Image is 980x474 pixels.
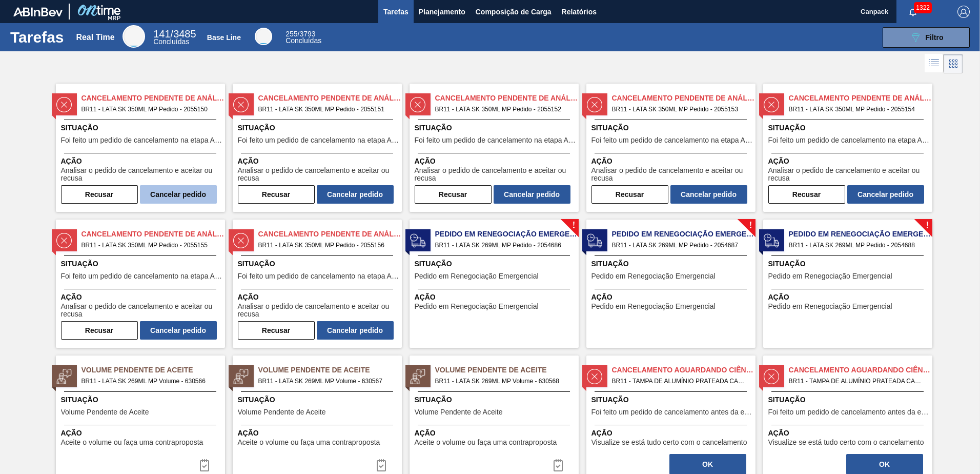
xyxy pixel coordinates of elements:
span: Situação [415,259,576,269]
span: Situação [591,259,753,269]
span: Ação [61,292,222,303]
span: Foi feito um pedido de cancelamento antes da etapa de aguardando faturamento [591,408,753,416]
button: Recusar [415,185,492,204]
img: status [56,97,72,112]
button: Cancelar pedido [140,321,217,340]
button: Recusar [61,185,138,204]
span: Cancelamento Pendente de Análise [612,93,756,104]
span: Ação [591,292,753,303]
button: Recusar [768,185,845,204]
span: ! [749,222,752,229]
span: Situação [768,123,930,133]
span: Analisar o pedido de cancelamento e aceitar ou recusa [768,167,930,183]
span: Situação [591,394,753,405]
div: Completar tarefa: 30406627 [415,183,570,204]
img: Logout [957,6,970,18]
span: Foi feito um pedido de cancelamento na etapa Aguardando Faturamento [61,136,222,144]
span: Situação [591,123,753,133]
img: icon-task-complete [375,459,387,471]
span: Ação [238,428,399,439]
img: status [56,233,72,248]
span: Volume Pendente de Aceite [435,365,579,376]
span: Pedido em Renegociação Emergencial [612,229,756,240]
span: Ação [591,428,753,439]
span: Ação [768,428,930,439]
span: Ação [591,156,753,167]
span: Cancelamento Pendente de Análise [789,93,932,104]
div: Real Time [122,25,145,48]
button: Cancelar pedido [317,321,394,340]
button: Recusar [591,185,668,204]
span: Cancelamento Pendente de Análise [435,93,579,104]
span: Ação [61,156,222,167]
span: / 3485 [153,28,196,39]
span: BR11 - TAMPA DE ALUMÍNIO PRATEADA CANPACK CDL Pedido - 607197 [612,376,747,387]
span: Ação [415,428,576,439]
span: Ação [61,428,222,439]
div: Completar tarefa: 30406628 [591,183,747,204]
span: Situação [768,394,930,405]
img: status [764,97,779,112]
span: BR11 - LATA SK 269ML MP Volume - 630566 [81,376,217,387]
span: BR11 - LATA SK 269ML MP Pedido - 2054688 [789,240,924,251]
span: BR11 - LATA SK 350ML MP Pedido - 2055152 [435,104,570,115]
span: Pedido em Renegociação Emergencial [435,229,579,240]
span: Concluídas [285,36,321,45]
span: Situação [61,259,222,269]
div: Base Line [207,33,241,42]
span: BR11 - LATA SK 350ML MP Pedido - 2055155 [81,240,217,251]
span: Pedido em Renegociação Emergencial [415,272,539,280]
span: Situação [238,394,399,405]
span: BR11 - LATA SK 350ML MP Pedido - 2055150 [81,104,217,115]
span: Cancelamento Pendente de Análise [258,93,402,104]
span: ! [926,222,929,229]
img: status [56,369,72,384]
button: Recusar [61,321,138,340]
div: Completar tarefa: 30406629 [768,183,924,204]
div: Visão em Cards [944,54,963,73]
span: BR11 - LATA SK 269ML MP Pedido - 2054686 [435,240,570,251]
span: Ação [768,156,930,167]
span: Situação [238,259,399,269]
span: Foi feito um pedido de cancelamento na etapa Aguardando Faturamento [768,136,930,144]
button: Filtro [883,27,970,48]
span: Analisar o pedido de cancelamento e aceitar ou recusa [61,303,222,319]
span: Planejamento [419,6,465,18]
img: status [233,369,249,384]
img: status [233,233,249,248]
div: Completar tarefa: 30406631 [238,319,394,340]
span: Composição de Carga [476,6,552,18]
span: 255 [285,30,297,38]
span: Ação [768,292,930,303]
span: BR11 - LATA SK 350ML MP Pedido - 2055154 [789,104,924,115]
img: status [587,97,602,112]
span: Volume Pendente de Aceite [258,365,402,376]
img: status [410,97,425,112]
button: Recusar [238,185,315,204]
button: Cancelar pedido [494,185,570,204]
button: Cancelar pedido [140,185,217,204]
img: status [410,369,425,384]
span: Analisar o pedido de cancelamento e aceitar ou recusa [238,167,399,183]
div: Completar tarefa: 30406625 [61,183,217,204]
span: Relatórios [562,6,597,18]
span: Aceite o volume ou faça uma contraproposta [238,439,380,446]
span: Ação [238,156,399,167]
span: Situação [61,394,222,405]
img: status [587,369,602,384]
span: Foi feito um pedido de cancelamento na etapa Aguardando Faturamento [238,272,399,280]
h1: Tarefas [10,31,64,43]
span: ! [572,222,575,229]
img: status [764,233,779,248]
span: Filtro [926,33,944,42]
span: Ação [415,156,576,167]
div: Completar tarefa: 30406630 [61,319,217,340]
span: Aceite o volume ou faça uma contraproposta [415,439,557,446]
img: icon-task-complete [198,459,211,471]
span: Aceite o volume ou faça uma contraproposta [61,439,203,446]
span: Analisar o pedido de cancelamento e aceitar ou recusa [238,303,399,319]
span: Foi feito um pedido de cancelamento na etapa Aguardando Faturamento [61,272,222,280]
span: Volume Pendente de Aceite [238,408,326,416]
span: Pedido em Renegociação Emergencial [591,303,716,310]
span: BR11 - LATA SK 350ML MP Pedido - 2055156 [258,240,394,251]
